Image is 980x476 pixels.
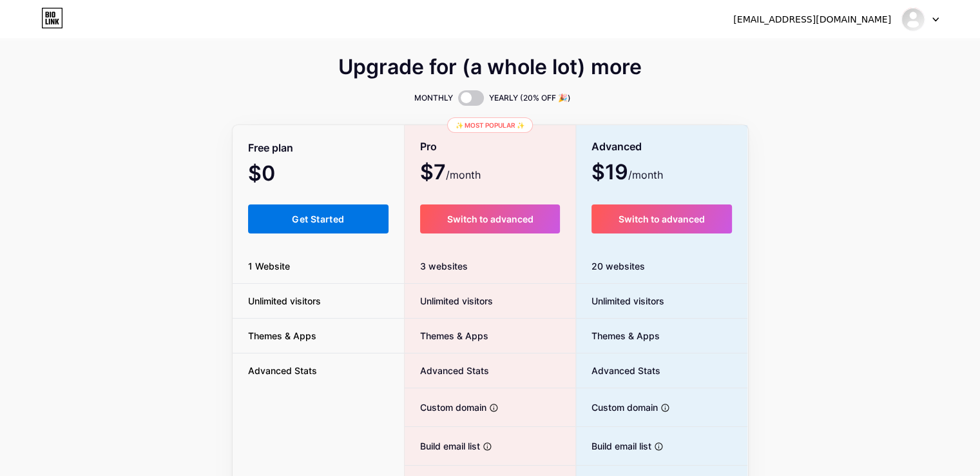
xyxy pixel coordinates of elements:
span: /month [628,167,663,183]
span: Switch to advanced [447,213,533,224]
img: tropicspice [901,7,925,32]
div: 20 websites [576,249,748,284]
span: $0 [248,166,310,184]
span: Unlimited visitors [405,294,493,308]
span: $7 [420,164,481,183]
span: 1 Website [233,259,305,273]
span: Themes & Apps [576,329,660,342]
span: Advanced Stats [576,364,660,377]
span: Build email list [405,439,480,453]
span: Build email list [576,439,651,453]
span: Unlimited visitors [233,294,336,308]
span: Advanced [591,135,642,158]
span: Custom domain [576,401,658,414]
button: Switch to advanced [591,204,733,233]
button: Switch to advanced [420,204,560,233]
span: Themes & Apps [233,329,332,342]
span: Pro [420,135,437,158]
span: YEARLY (20% OFF 🎉) [489,92,571,104]
span: $19 [591,164,663,183]
div: 3 websites [405,249,575,284]
div: ✨ Most popular ✨ [447,117,533,133]
span: Switch to advanced [619,213,705,224]
span: Advanced Stats [405,364,489,377]
span: MONTHLY [414,92,453,104]
span: Unlimited visitors [576,294,664,308]
span: /month [446,167,481,183]
div: [EMAIL_ADDRESS][DOMAIN_NAME] [733,13,891,26]
span: Themes & Apps [405,329,488,342]
button: Get Started [248,204,389,233]
span: Advanced Stats [233,364,332,377]
span: Free plan [248,137,293,159]
span: Upgrade for (a whole lot) more [338,59,642,75]
span: Get Started [292,213,344,224]
span: Custom domain [405,401,486,414]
